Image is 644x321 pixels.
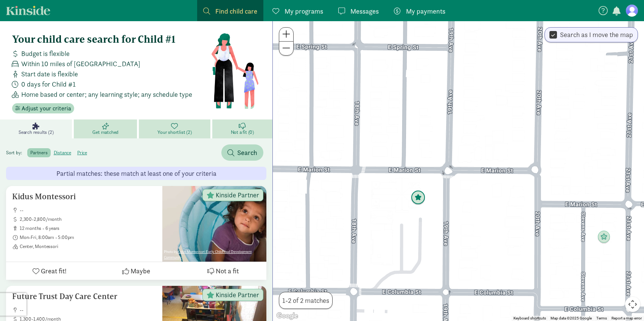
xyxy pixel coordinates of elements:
span: Photo by [162,247,266,262]
span: My payments [406,6,445,16]
button: Not a fit [180,262,266,280]
button: Map camera controls [625,297,640,312]
span: Center, Montessori [20,243,156,250]
span: Mon-Fri, 8:00am - 5:00pm [20,234,156,240]
span: Within 10 miles of [GEOGRAPHIC_DATA] [21,59,140,69]
label: partners [27,148,50,157]
span: 0 days for Child #1 [21,79,76,89]
span: Find child care [215,6,257,16]
span: -- [20,307,156,313]
a: Your shortlist (2) [139,119,212,138]
span: Map data ©2025 Google [551,316,592,320]
a: Open this area in Google Maps (opens a new window) [275,311,300,321]
span: Maybe [131,266,150,276]
span: Search [237,147,257,158]
a: Kidus Montessori Early Childhood Development Community [164,249,252,260]
span: 2,300-2,800/month [20,216,156,222]
span: Home based or center; any learning style; any schedule type [21,89,192,99]
span: Your shortlist (2) [157,129,191,135]
div: Partial matches: these match at least one of your criteria [6,167,266,180]
span: My programs [285,6,323,16]
span: Messages [350,6,379,16]
span: Search results (2) [19,129,53,135]
span: Get matched [92,129,118,135]
button: Great fit! [6,262,93,280]
button: Maybe [93,262,179,280]
span: Kinside Partner [216,292,259,298]
div: Click to see details [597,231,610,243]
span: Not a fit (0) [231,129,254,135]
span: Kinside Partner [216,192,259,198]
span: Sort by: [6,149,26,156]
img: Google [275,311,300,321]
label: Search as I move the map [557,30,633,39]
label: price [74,148,90,157]
span: Great fit! [41,266,67,276]
span: 12 months - 6 years [20,225,156,231]
a: Terms [596,316,607,320]
button: Adjust your criteria [12,103,74,114]
label: distance [51,148,74,157]
span: Not a fit [216,266,239,276]
h5: Kidus Montessori [12,192,156,201]
a: Not a fit (0) [212,119,272,138]
span: Budget is flexible [21,48,70,59]
button: Keyboard shortcuts [513,316,546,321]
h4: Your child care search for Child #1 [12,33,211,45]
button: Search [221,144,263,161]
h5: Future Trust Day Care Center [12,292,156,301]
a: Report a map error [611,316,642,320]
span: 1-2 of 2 matches [282,295,329,305]
span: Start date is flexible [21,69,78,79]
span: -- [20,207,156,213]
a: Get matched [74,119,139,138]
div: Click to see details [411,191,425,205]
a: Kinside [6,6,50,15]
span: Adjust your criteria [22,104,71,113]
